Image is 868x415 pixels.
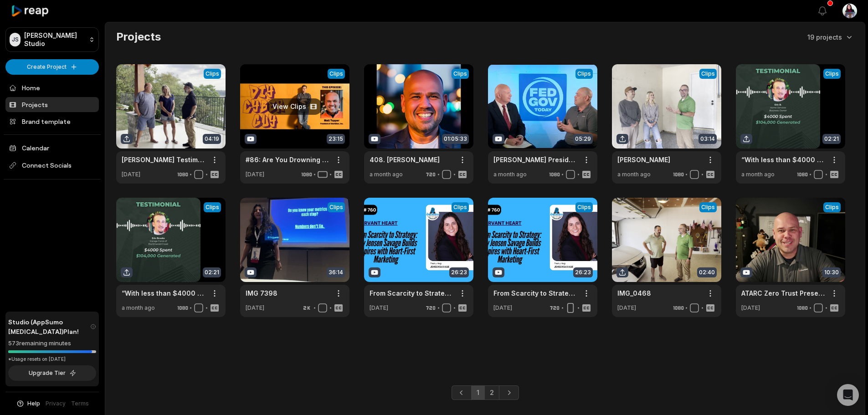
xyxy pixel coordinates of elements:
[71,400,89,408] a: Terms
[484,385,499,400] a: Page 2
[27,400,40,408] span: Help
[499,385,519,400] a: Next page
[452,385,519,400] ul: Pagination
[493,155,577,164] a: [PERSON_NAME] President at UberEther on Innovation in Government - TechNet Cyber
[5,114,99,129] a: Brand template
[837,384,859,406] div: Open Intercom Messenger
[16,400,40,408] button: Help
[370,288,453,298] a: From Scarcity to Strategy: How [PERSON_NAME] [PERSON_NAME] Builds Empires with Heart-First Marketing
[116,30,161,44] h2: Projects
[5,157,99,174] span: Connect Socials
[24,31,85,48] p: [PERSON_NAME] Studio
[122,288,205,298] a: “With less than $4000 marketing dollars spent, we are at $104,000 in sales!”
[617,288,651,298] a: IMG_0468
[8,356,96,363] div: *Usage resets on [DATE]
[471,385,485,400] a: Page 1 is your current page
[5,80,99,95] a: Home
[5,97,99,112] a: Projects
[493,288,577,298] a: From Scarcity to Strategy: How [PERSON_NAME] [PERSON_NAME] Builds Empires with Heart-First Marketing
[8,365,96,381] button: Upgrade Tier
[246,288,277,298] a: IMG 7398
[5,59,99,75] button: Create Project
[741,288,825,298] a: ATARC Zero Trust Presentation
[122,155,205,164] a: [PERSON_NAME] Testimony
[8,339,96,348] div: 573 remaining minutes
[246,155,329,164] a: #86: Are You Drowning In Account Sprawl, And Don’t Know It?
[5,140,99,155] a: Calendar
[741,155,825,164] a: “With less than $4000 marketing dollars spent, we are at $104,000 in sales!”
[807,32,854,42] button: 19 projects
[452,385,472,400] a: Previous page
[617,155,670,164] a: [PERSON_NAME]
[10,33,21,46] div: JS
[370,155,440,164] a: 408. [PERSON_NAME]
[8,317,90,336] span: Studio (AppSumo [MEDICAL_DATA]) Plan!
[46,400,66,408] a: Privacy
